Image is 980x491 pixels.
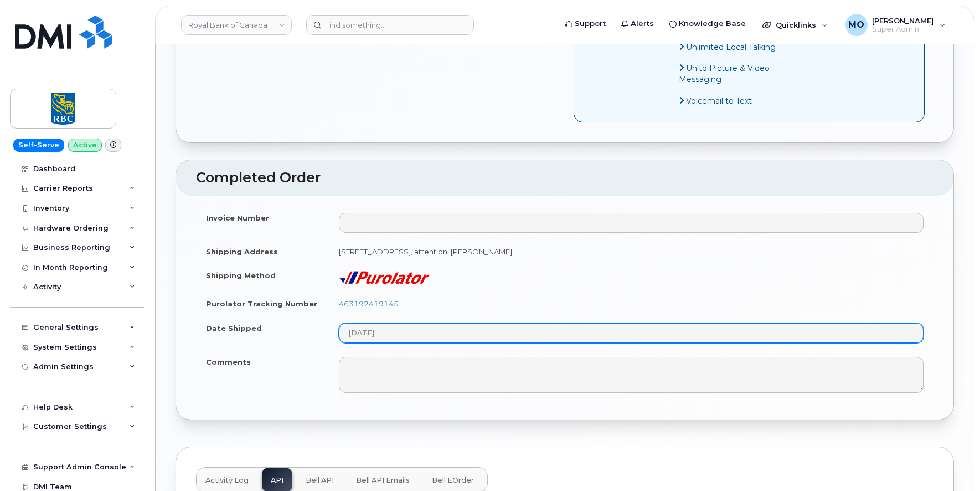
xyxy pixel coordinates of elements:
a: Knowledge Base [662,13,754,35]
label: Date Shipped [206,323,262,334]
span: Activity Log [205,476,249,485]
td: [STREET_ADDRESS], attention: [PERSON_NAME] [329,239,933,264]
input: Find something... [306,15,474,35]
img: purolator-9dc0d6913a5419968391dc55414bb4d415dd17fc9089aa56d78149fa0af40473.png [339,270,430,285]
span: Unlimited Local Talking [686,42,776,52]
label: Shipping Address [206,247,278,257]
a: Support [558,13,613,35]
span: Support [575,18,606,29]
div: Quicklinks [755,14,835,36]
label: Comments [206,357,251,367]
span: MO [848,18,864,32]
span: Alerts [631,18,654,29]
span: Quicklinks [776,21,816,29]
label: Invoice Number [206,213,269,223]
span: Unltd Picture & Video Messaging [679,63,770,84]
div: Muhammad Omer [838,14,953,36]
span: Bell API Emails [356,476,410,485]
a: Alerts [613,13,662,35]
span: Bell eOrder [432,476,474,485]
span: Knowledge Base [679,18,746,29]
a: 463192419145 [339,299,399,308]
span: Super Admin [872,25,934,34]
span: [PERSON_NAME] [872,16,934,25]
a: Royal Bank of Canada [181,15,292,35]
label: Shipping Method [206,270,276,281]
span: Bell API [306,476,334,485]
h2: Completed Order [196,170,933,186]
label: Purolator Tracking Number [206,299,317,309]
span: Voicemail to Text [686,96,752,106]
